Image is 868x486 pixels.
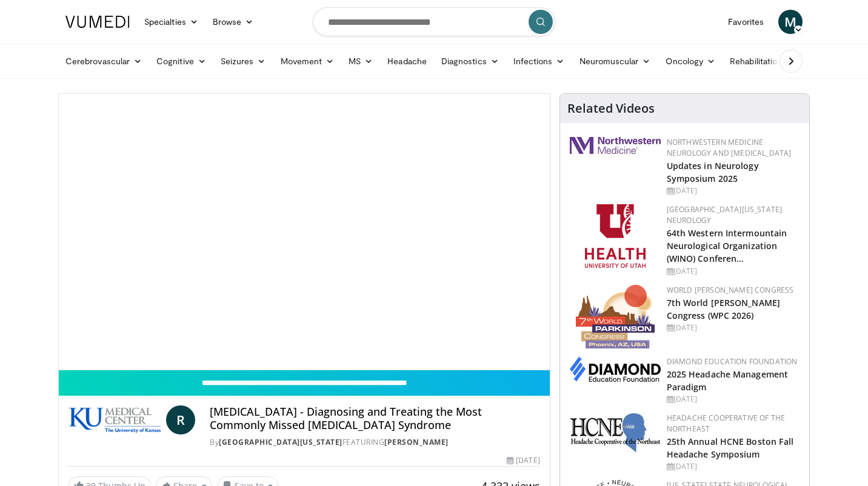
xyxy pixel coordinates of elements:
[68,405,161,434] img: University of Kansas Medical Center
[205,10,261,34] a: Browse
[507,455,539,466] div: [DATE]
[658,49,723,73] a: Oncology
[570,137,661,154] img: 2a462fb6-9365-492a-ac79-3166a6f924d8.png.150x105_q85_autocrop_double_scale_upscale_version-0.2.jpg
[723,49,789,73] a: Rehabilitation
[58,49,149,73] a: Cerebrovascular
[667,413,786,434] a: Headache Cooperative of the Northeast
[506,49,572,73] a: Infections
[384,437,449,447] a: [PERSON_NAME]
[585,204,646,268] img: f6362829-b0a3-407d-a044-59546adfd345.png.150x105_q85_autocrop_double_scale_upscale_version-0.2.png
[341,49,380,73] a: MS
[667,227,787,264] a: 64th Western Intermountain Neurological Organization (WINO) Conferen…
[273,49,342,73] a: Movement
[65,16,130,28] img: VuMedi Logo
[667,394,800,405] div: [DATE]
[149,49,213,73] a: Cognitive
[667,368,788,393] a: 2025 Headache Management Paradigm
[213,49,273,73] a: Seizures
[570,356,661,382] img: d0406666-9e5f-4b94-941b-f1257ac5ccaf.png.150x105_q85_autocrop_double_scale_upscale_version-0.2.png
[313,7,555,36] input: Search topics, interventions
[721,10,771,34] a: Favorites
[667,356,798,367] a: Diamond Education Foundation
[166,405,195,434] a: R
[667,160,759,184] a: Updates in Neurology Symposium 2025
[434,49,506,73] a: Diagnostics
[667,285,794,295] a: World [PERSON_NAME] Congress
[572,49,658,73] a: Neuromuscular
[59,94,550,370] video-js: Video Player
[778,10,803,34] a: M
[570,413,661,453] img: 6c52f715-17a6-4da1-9b6c-8aaf0ffc109f.jpg.150x105_q85_autocrop_double_scale_upscale_version-0.2.jpg
[137,10,205,34] a: Specialties
[219,437,342,447] a: [GEOGRAPHIC_DATA][US_STATE]
[210,405,539,431] h4: [MEDICAL_DATA] - Diagnosing and Treating the Most Commonly Missed [MEDICAL_DATA] Syndrome
[667,297,780,321] a: 7th World [PERSON_NAME] Congress (WPC 2026)
[667,204,783,225] a: [GEOGRAPHIC_DATA][US_STATE] Neurology
[667,266,800,277] div: [DATE]
[667,436,794,460] a: 25th Annual HCNE Boston Fall Headache Symposium
[667,185,800,196] div: [DATE]
[567,101,655,116] h4: Related Videos
[576,285,655,348] img: 16fe1da8-a9a0-4f15-bd45-1dd1acf19c34.png.150x105_q85_autocrop_double_scale_upscale_version-0.2.png
[667,322,800,333] div: [DATE]
[380,49,434,73] a: Headache
[667,461,800,472] div: [DATE]
[667,137,792,158] a: Northwestern Medicine Neurology and [MEDICAL_DATA]
[210,437,539,448] div: By FEATURING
